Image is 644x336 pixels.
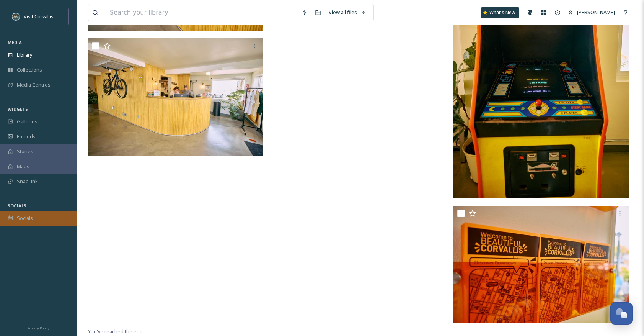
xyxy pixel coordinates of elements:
span: Privacy Policy [27,326,49,331]
span: Socials [17,215,33,222]
a: What's New [481,7,519,18]
span: Galleries [17,118,37,125]
span: MEDIA [8,39,22,45]
span: You've reached the end [88,328,143,335]
span: Media Centres [17,81,51,89]
img: Hotel Corvallis-Corvallis-Share-VisitCorvallis 1.jpg [88,38,263,156]
span: Collections [17,66,42,74]
span: SOCIALS [8,203,26,208]
span: SnapLink [17,178,38,185]
input: Search your library [106,4,297,21]
button: Open Chat [610,302,633,325]
span: Visit Corvallis [24,13,54,20]
span: WIDGETS [8,106,28,112]
img: Hotel Corvallis-Corvallis-Share-VisitCorvallis 2.jpg [453,206,629,323]
a: [PERSON_NAME] [564,5,619,20]
span: Maps [17,163,29,170]
span: Stories [17,148,33,155]
span: [PERSON_NAME] [577,9,615,16]
a: View all files [325,5,370,20]
a: Privacy Policy [27,323,49,332]
span: Library [17,51,32,59]
img: visit-corvallis-badge-dark-blue-orange%281%29.png [12,13,20,20]
span: Embeds [17,133,36,140]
